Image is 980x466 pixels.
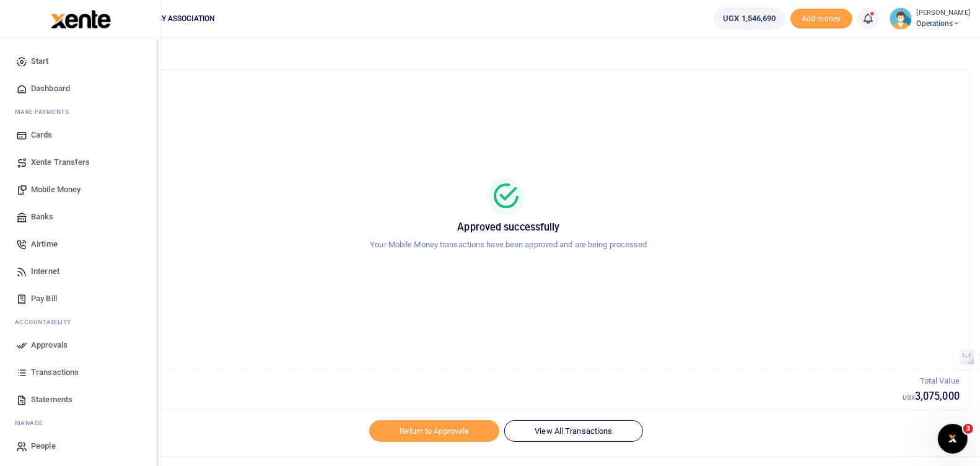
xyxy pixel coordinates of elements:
h5: 3,075,000 [903,390,960,403]
h5: 3 [58,390,903,403]
span: Transactions [31,366,79,379]
span: countability [24,317,71,327]
li: M [10,102,151,121]
a: Transactions [10,359,151,386]
span: Approvals [31,339,68,351]
a: Banks [10,203,151,231]
span: Statements [31,393,72,406]
span: ake Payments [21,107,69,116]
a: Mobile Money [10,176,151,203]
a: Add money [790,13,852,22]
span: Xente Transfers [31,156,90,169]
a: Dashboard [10,75,151,102]
li: Ac [10,312,151,332]
span: Cards [31,129,53,141]
span: Airtime [31,238,58,250]
h5: Approved successfully [63,221,955,234]
li: M [10,413,151,433]
a: Pay Bill [10,285,151,312]
span: Internet [31,265,59,278]
p: Total Value [903,375,960,388]
small: UGX [903,394,915,401]
li: Toup your wallet [790,9,852,29]
span: Pay Bill [31,292,57,305]
span: Add money [790,9,852,29]
span: Operations [917,18,970,29]
a: logo-small logo-large logo-large [50,14,111,23]
a: Statements [10,386,151,413]
span: UGX 1,546,690 [723,12,776,25]
a: Cards [10,121,151,149]
span: Banks [31,211,54,223]
a: Airtime [10,231,151,258]
a: Start [10,48,151,75]
a: profile-user [PERSON_NAME] Operations [890,7,970,30]
a: Return to Approvals [369,420,499,441]
span: Start [31,55,49,68]
li: Wallet ballance [709,7,790,30]
a: Internet [10,258,151,285]
span: anage [21,418,44,428]
img: logo-large [51,10,111,29]
a: Approvals [10,332,151,359]
p: Total Transactions [58,375,903,388]
a: People [10,433,151,460]
span: Dashboard [31,82,70,95]
a: UGX 1,546,690 [714,7,785,30]
iframe: Intercom live chat [938,424,968,454]
small: [PERSON_NAME] [917,8,970,19]
p: Your Mobile Money transactions have been approved and are being processed [63,239,955,252]
a: View All Transactions [504,420,642,441]
a: Xente Transfers [10,149,151,176]
span: 3 [963,424,973,434]
img: profile-user [890,7,912,30]
span: People [31,440,56,452]
span: Mobile Money [31,183,81,196]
